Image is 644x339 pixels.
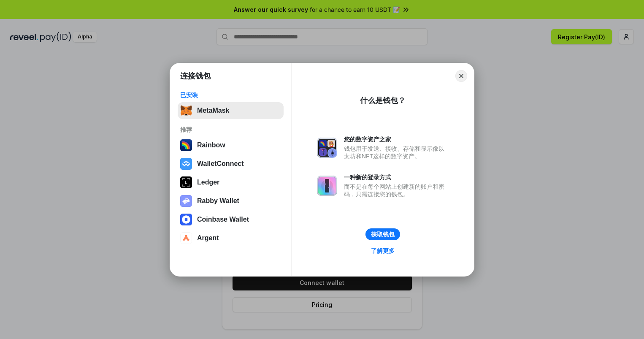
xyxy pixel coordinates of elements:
div: 什么是钱包？ [360,95,406,106]
img: svg+xml,%3Csvg%20width%3D%2228%22%20height%3D%2228%22%20viewBox%3D%220%200%2028%2028%22%20fill%3D... [180,158,192,170]
div: Argent [197,234,219,242]
button: Ledger [178,174,284,191]
h1: 连接钱包 [180,71,211,81]
img: svg+xml,%3Csvg%20xmlns%3D%22http%3A%2F%2Fwww.w3.org%2F2000%2Fsvg%22%20width%3D%2228%22%20height%3... [180,176,192,188]
div: WalletConnect [197,160,244,168]
div: Rainbow [197,141,225,149]
img: svg+xml,%3Csvg%20xmlns%3D%22http%3A%2F%2Fwww.w3.org%2F2000%2Fsvg%22%20fill%3D%22none%22%20viewBox... [180,195,192,207]
div: 钱包用于发送、接收、存储和显示像以太坊和NFT这样的数字资产。 [344,145,449,160]
button: MetaMask [178,102,284,119]
img: svg+xml,%3Csvg%20width%3D%22120%22%20height%3D%22120%22%20viewBox%3D%220%200%20120%20120%22%20fil... [180,139,192,151]
button: Coinbase Wallet [178,211,284,228]
img: svg+xml,%3Csvg%20width%3D%2228%22%20height%3D%2228%22%20viewBox%3D%220%200%2028%2028%22%20fill%3D... [180,232,192,244]
button: 获取钱包 [365,228,400,240]
div: 而不是在每个网站上创建新的账户和密码，只需连接您的钱包。 [344,183,449,198]
button: Argent [178,230,284,247]
img: svg+xml,%3Csvg%20xmlns%3D%22http%3A%2F%2Fwww.w3.org%2F2000%2Fsvg%22%20fill%3D%22none%22%20viewBox... [317,176,337,196]
img: svg+xml,%3Csvg%20xmlns%3D%22http%3A%2F%2Fwww.w3.org%2F2000%2Fsvg%22%20fill%3D%22none%22%20viewBox... [317,138,337,158]
div: Coinbase Wallet [197,216,249,223]
div: 已安装 [180,91,281,99]
div: MetaMask [197,107,229,114]
div: Ledger [197,179,219,186]
div: 获取钱包 [371,231,395,238]
button: Rainbow [178,137,284,154]
a: 了解更多 [366,245,400,256]
div: 一种新的登录方式 [344,174,449,181]
div: Rabby Wallet [197,197,239,205]
button: Rabby Wallet [178,193,284,209]
img: svg+xml,%3Csvg%20width%3D%2228%22%20height%3D%2228%22%20viewBox%3D%220%200%2028%2028%22%20fill%3D... [180,214,192,225]
div: 推荐 [180,126,281,133]
button: Close [455,70,467,82]
div: 了解更多 [371,247,395,255]
button: WalletConnect [178,155,284,172]
img: svg+xml,%3Csvg%20fill%3D%22none%22%20height%3D%2233%22%20viewBox%3D%220%200%2035%2033%22%20width%... [180,105,192,117]
div: 您的数字资产之家 [344,136,449,143]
